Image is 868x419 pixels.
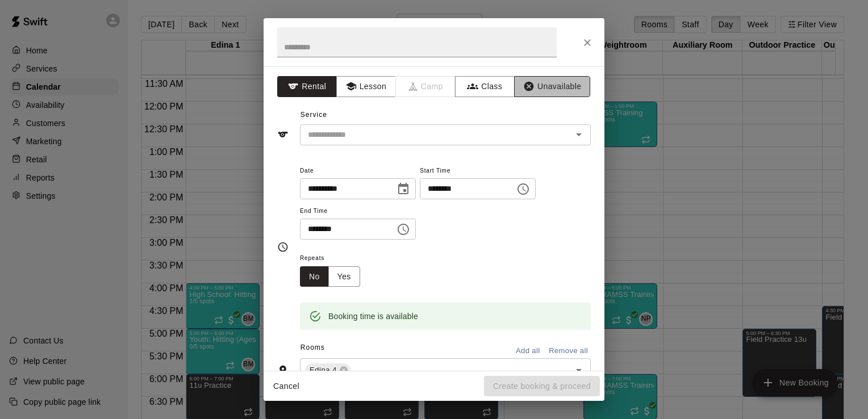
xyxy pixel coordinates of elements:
[577,32,598,53] button: Close
[571,362,587,378] button: Open
[305,364,341,376] span: Edina 4
[514,76,590,97] button: Unavailable
[277,76,337,97] button: Rental
[300,204,416,219] span: End Time
[510,342,546,360] button: Add all
[512,178,535,200] button: Choose time, selected time is 3:00 PM
[300,164,416,179] span: Date
[305,363,350,377] div: Edina 4
[392,218,415,241] button: Choose time, selected time is 3:30 PM
[392,178,415,200] button: Choose date, selected date is Sep 11, 2025
[328,266,360,287] button: Yes
[455,76,515,97] button: Class
[328,306,418,326] div: Booking time is available
[277,364,289,376] svg: Rooms
[268,376,304,397] button: Cancel
[301,343,325,351] span: Rooms
[300,266,360,287] div: outlined button group
[420,164,536,179] span: Start Time
[396,76,456,97] span: Camps can only be created in the Services page
[300,266,329,287] button: No
[277,241,289,253] svg: Timing
[300,251,369,266] span: Repeats
[336,76,396,97] button: Lesson
[546,342,591,360] button: Remove all
[301,111,327,119] span: Service
[571,127,587,143] button: Open
[277,129,289,140] svg: Service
